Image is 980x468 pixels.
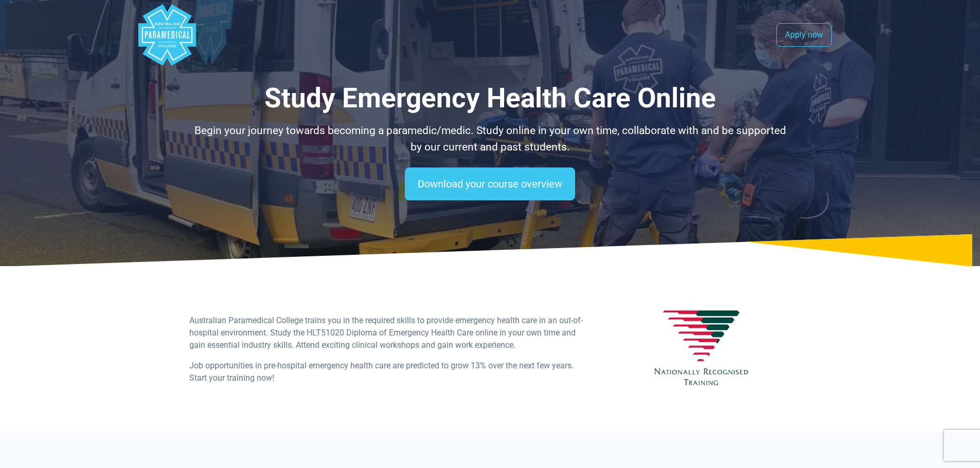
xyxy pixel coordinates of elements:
h1: Study Emergency Health Care Online [189,82,791,115]
p: Australian Paramedical College trains you in the required skills to provide emergency health care... [189,314,586,351]
p: Job opportunities in pre-hospital emergency health care are predicted to grow 13% over the next f... [189,360,586,384]
a: Download your course overview [405,167,575,200]
p: Begin your journey towards becoming a paramedic/medic. Study online in your own time, collaborate... [189,123,791,155]
div: Australian Paramedical College [136,4,198,66]
a: Apply now [776,23,832,47]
